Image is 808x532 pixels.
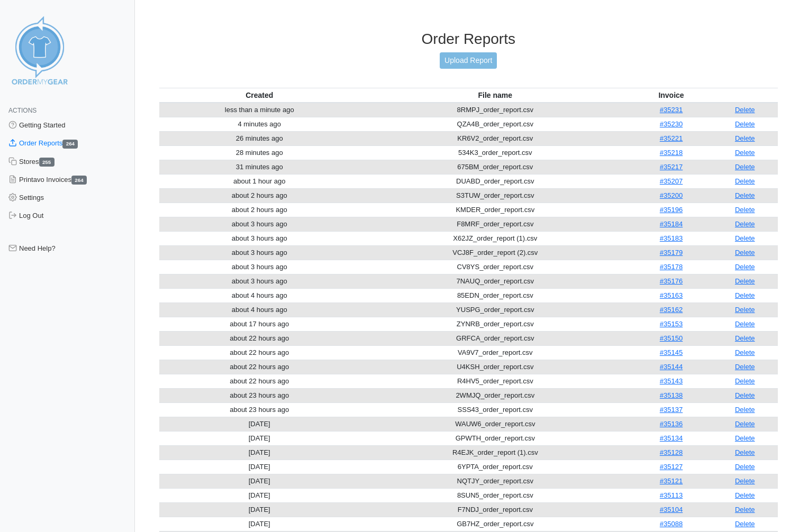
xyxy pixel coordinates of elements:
[360,103,631,117] td: 8RMPJ_order_report.csv
[360,402,631,417] td: SSS43_order_report.csv
[660,377,683,385] a: #35143
[360,302,631,317] td: YUSPG_order_report.csv
[360,145,631,160] td: 534K3_order_report.csv
[735,406,755,414] a: Delete
[660,391,683,399] a: #35138
[735,520,755,528] a: Delete
[660,520,683,528] a: #35088
[735,134,755,142] a: Delete
[735,149,755,157] a: Delete
[159,231,360,245] td: about 3 hours ago
[159,402,360,417] td: about 23 hours ago
[360,260,631,274] td: CV8YS_order_report.csv
[8,107,37,114] span: Actions
[735,306,755,314] a: Delete
[735,463,755,471] a: Delete
[360,288,631,302] td: 85EDN_order_report.csv
[660,134,683,142] a: #35221
[735,420,755,428] a: Delete
[660,477,683,485] a: #35121
[360,374,631,388] td: R4HV5_order_report.csv
[360,517,631,531] td: GB7HZ_order_report.csv
[735,163,755,171] a: Delete
[39,158,55,167] span: 255
[159,517,360,531] td: [DATE]
[660,106,683,114] a: #35231
[735,220,755,228] a: Delete
[159,260,360,274] td: about 3 hours ago
[735,477,755,485] a: Delete
[660,234,683,242] a: #35183
[360,203,631,217] td: KMDER_order_report.csv
[62,140,78,149] span: 264
[159,30,778,48] h3: Order Reports
[360,431,631,445] td: GPWTH_order_report.csv
[735,177,755,185] a: Delete
[360,331,631,345] td: GRFCA_order_report.csv
[735,249,755,256] a: Delete
[660,291,683,299] a: #35163
[735,448,755,456] a: Delete
[360,160,631,174] td: 675BM_order_report.csv
[660,406,683,414] a: #35137
[360,502,631,517] td: F7NDJ_order_report.csv
[360,360,631,374] td: U4KSH_order_report.csv
[660,463,683,471] a: #35127
[159,188,360,203] td: about 2 hours ago
[660,420,683,428] a: #35136
[159,160,360,174] td: 31 minutes ago
[660,334,683,342] a: #35150
[159,103,360,117] td: less than a minute ago
[660,163,683,171] a: #35217
[360,188,631,203] td: S3TUW_order_report.csv
[360,88,631,103] th: File name
[360,488,631,502] td: 8SUN5_order_report.csv
[660,220,683,228] a: #35184
[360,274,631,288] td: 7NAUQ_order_report.csv
[159,431,360,445] td: [DATE]
[159,417,360,431] td: [DATE]
[159,460,360,474] td: [DATE]
[360,345,631,360] td: VA9V7_order_report.csv
[735,506,755,513] a: Delete
[660,263,683,271] a: #35178
[735,120,755,128] a: Delete
[159,388,360,402] td: about 23 hours ago
[660,363,683,371] a: #35144
[735,363,755,371] a: Delete
[360,417,631,431] td: WAUW6_order_report.csv
[360,217,631,231] td: F8MRF_order_report.csv
[360,245,631,260] td: VCJ8F_order_report (2).csv
[159,245,360,260] td: about 3 hours ago
[735,320,755,328] a: Delete
[360,317,631,331] td: ZYNRB_order_report.csv
[159,360,360,374] td: about 22 hours ago
[735,377,755,385] a: Delete
[159,374,360,388] td: about 22 hours ago
[159,302,360,317] td: about 4 hours ago
[735,191,755,199] a: Delete
[159,145,360,160] td: 28 minutes ago
[735,391,755,399] a: Delete
[735,348,755,356] a: Delete
[735,291,755,299] a: Delete
[159,117,360,131] td: 4 minutes ago
[440,52,497,69] a: Upload Report
[360,445,631,460] td: R4EJK_order_report (1).csv
[71,176,87,185] span: 264
[159,131,360,145] td: 26 minutes ago
[660,120,683,128] a: #35230
[159,88,360,103] th: Created
[159,331,360,345] td: about 22 hours ago
[735,334,755,342] a: Delete
[735,491,755,499] a: Delete
[360,231,631,245] td: X62JZ_order_report (1).csv
[631,88,712,103] th: Invoice
[735,277,755,285] a: Delete
[360,131,631,145] td: KR6V2_order_report.csv
[159,488,360,502] td: [DATE]
[660,506,683,513] a: #35104
[660,277,683,285] a: #35176
[735,234,755,242] a: Delete
[159,274,360,288] td: about 3 hours ago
